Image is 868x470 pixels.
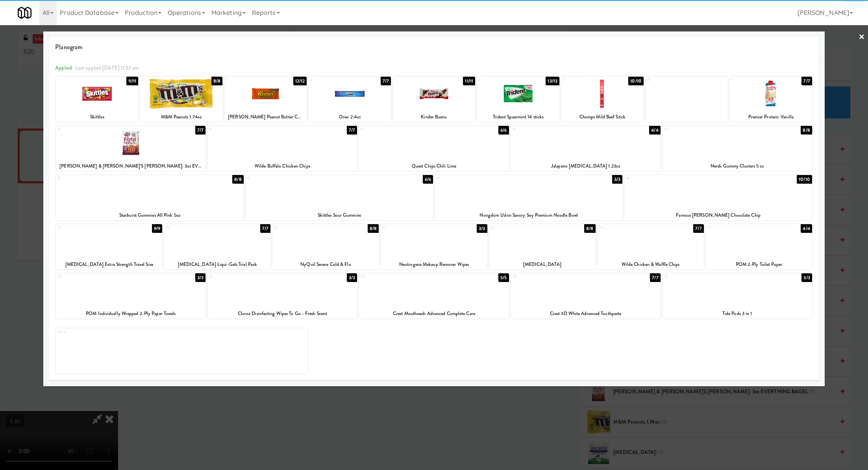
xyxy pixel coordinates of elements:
[394,77,434,83] div: 5
[489,260,596,269] div: [MEDICAL_DATA]
[647,77,687,83] div: 8
[55,41,813,53] span: Planogram
[797,175,812,184] div: 10/10
[57,175,150,182] div: 15
[209,161,356,171] div: Wilde Buffalo Chicken Chips
[382,224,434,231] div: 22
[477,112,559,122] div: Trident Spearmint 14 sticks
[274,260,378,269] div: NyQuil Severe Cold & Flu
[437,175,529,182] div: 17
[359,273,509,319] div: 285/5Crest Mouthwash Advanced Complete Care
[612,175,622,184] div: 3/3
[57,77,97,83] div: 1
[359,309,509,319] div: Crest Mouthwash Advanced Complete Care
[57,224,109,231] div: 19
[56,309,205,319] div: POM Individually Wrapped 2-Ply Paper Towels
[18,6,31,20] img: Micromart
[207,126,357,171] div: 117/7Wilde Buffalo Chicken Chips
[359,126,509,171] div: 126/6Quest Chips Chili Lime
[56,328,308,374] div: Extra
[649,126,660,135] div: 4/4
[360,309,507,319] div: Crest Mouthwash Advanced Complete Care
[224,112,307,122] div: [PERSON_NAME] Peanut Butter Cups
[226,112,305,122] div: [PERSON_NAME] Peanut Butter Cups
[477,224,487,233] div: 3/3
[359,161,509,171] div: Quest Chips Chili Lime
[140,77,222,122] div: 28/8M&M Peanuts 1.74oz
[207,309,357,319] div: Clorox Disinfecting Wipes To Go - Fresh Scent
[707,260,811,269] div: POM 2-Ply Toilet Paper
[381,260,487,269] div: Neutrogena Makeup Remover Wipes
[164,224,270,269] div: 207/7[MEDICAL_DATA] Liqui-Gels Trial Pack
[859,25,865,50] a: ×
[382,260,486,269] div: Neutrogena Makeup Remover Wipes
[706,224,812,269] div: 254/4POM 2-Ply Toilet Paper
[801,224,812,233] div: 4/4
[650,273,660,282] div: 7/7
[56,161,205,171] div: [PERSON_NAME] & [PERSON_NAME]'S [PERSON_NAME]: 3oz EVERTHING BAGEL
[393,77,475,122] div: 511/11Kinder Bueno
[491,224,542,231] div: 23
[75,64,139,72] span: Last applied [DATE] 11:57 am
[513,273,586,280] div: 29
[381,224,487,269] div: 223/3Neutrogena Makeup Remover Wipes
[664,126,737,133] div: 14
[599,224,651,231] div: 24
[57,210,242,220] div: Starburst Gummies All Pink 5oz
[57,161,204,171] div: [PERSON_NAME] & [PERSON_NAME]'S [PERSON_NAME]: 3oz EVERTHING BAGEL
[164,260,270,269] div: [MEDICAL_DATA] Liqui-Gels Trial Pack
[477,77,559,122] div: 613/13Trident Spearmint 14 sticks
[546,77,559,85] div: 13/13
[693,224,703,233] div: 7/7
[207,161,357,171] div: Wilde Buffalo Chicken Chips
[664,309,811,319] div: Tide Pods 3 in 1
[195,126,205,135] div: 7/7
[498,273,509,282] div: 5/5
[142,77,181,83] div: 2
[511,126,661,171] div: 134/4Jalapeno [MEDICAL_DATA] 1.23oz
[57,309,204,319] div: POM Individually Wrapped 2-Ply Paper Towels
[195,273,205,282] div: 3/3
[624,175,812,220] div: 1810/10Famous [PERSON_NAME] Chocolate Chip
[272,260,379,269] div: NyQuil Severe Cold & Flu
[663,126,812,171] div: 148/8Nerds Gummy Clusters 5 oz
[512,161,659,171] div: Jalapeno [MEDICAL_DATA] 1.23oz
[478,112,558,122] div: Trident Spearmint 14 sticks
[56,224,162,269] div: 199/9[MEDICAL_DATA] Extra Strength Travel Size
[224,77,307,122] div: 312/12[PERSON_NAME] Peanut Butter Cups
[646,77,728,122] div: 8
[56,210,243,220] div: Starburst Gummies All Pink 5oz
[511,309,661,319] div: Crest 3D White Advanced Toothpaste
[56,112,138,122] div: Skittles
[423,175,433,184] div: 6/6
[272,224,379,269] div: 218/8NyQuil Severe Cold & Flu
[361,273,434,280] div: 28
[563,112,642,122] div: Chomps Mild Beef Stick
[511,273,661,319] div: 297/7Crest 3D White Advanced Toothpaste
[381,77,391,85] div: 7/7
[624,210,812,220] div: Famous [PERSON_NAME] Chocolate Chip
[293,77,307,85] div: 12/12
[56,273,205,319] div: 263/3POM Individually Wrapped 2-Ply Paper Towels
[309,77,391,122] div: 47/7Oreo 2.4oz
[207,273,357,319] div: 273/3Clorox Disinfecting Wipes To Go - Fresh Scent
[511,161,661,171] div: Jalapeno [MEDICAL_DATA] 1.23oz
[706,260,812,269] div: POM 2-Ply Toilet Paper
[512,309,659,319] div: Crest 3D White Advanced Toothpaste
[246,175,433,220] div: 166/6Skittles Sour Gummies
[209,126,282,133] div: 11
[310,77,350,83] div: 4
[368,224,379,233] div: 8/8
[707,224,759,231] div: 25
[55,64,72,72] span: Applied
[211,77,222,85] div: 8/8
[598,260,704,269] div: Wilde Chicken & Waffle Chips
[490,260,594,269] div: [MEDICAL_DATA]
[626,175,718,182] div: 18
[664,161,811,171] div: Nerds Gummy Clusters 5 oz
[801,126,812,135] div: 8/8
[274,224,326,231] div: 21
[56,260,162,269] div: [MEDICAL_DATA] Extra Strength Travel Size
[309,112,391,122] div: Oreo 2.4oz
[628,77,644,85] div: 10/10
